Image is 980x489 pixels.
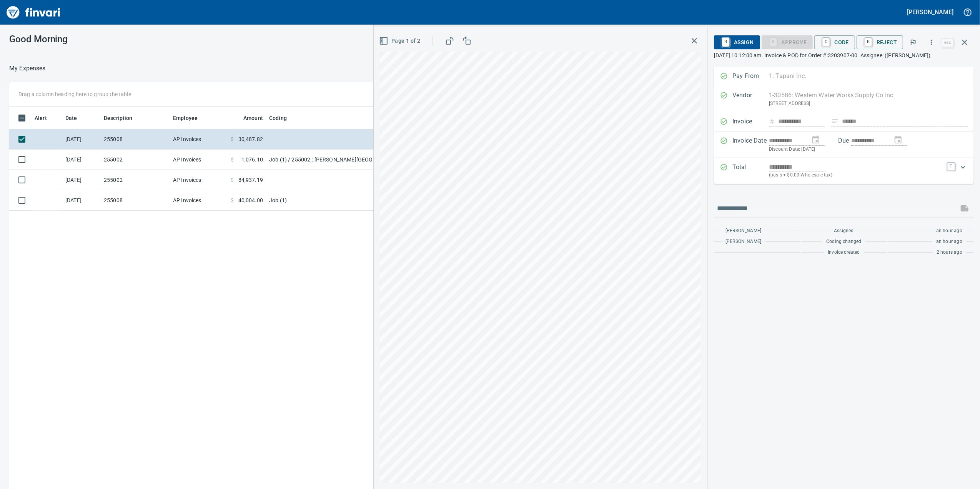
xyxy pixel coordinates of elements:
[170,129,228,150] td: AP Invoices
[905,6,955,18] button: [PERSON_NAME]
[35,113,47,123] span: Alert
[725,238,761,246] span: [PERSON_NAME]
[238,135,263,143] span: 30,487.82
[65,113,87,123] span: Date
[241,156,263,163] span: 1,076.10
[820,36,849,49] span: Code
[35,113,57,123] span: Alert
[9,64,46,73] p: My Expenses
[955,199,974,218] span: This records your message into the invoice and notifies anyone mentioned
[834,227,854,235] span: Assigned
[865,38,872,46] a: R
[907,8,953,16] h5: [PERSON_NAME]
[940,33,974,52] span: Close invoice
[101,190,170,211] td: 255008
[937,249,962,256] span: 2 hours ago
[269,113,287,123] span: Coding
[104,113,143,123] span: Description
[714,158,974,184] div: Expand
[905,34,922,51] button: Flag
[822,38,830,46] a: C
[814,35,855,49] button: CCode
[266,190,458,211] td: Job (1)
[231,196,234,204] span: $
[936,227,962,235] span: an hour ago
[104,113,133,123] span: Description
[714,35,760,49] button: RAssign
[62,170,101,190] td: [DATE]
[101,129,170,150] td: 255008
[173,113,198,123] span: Employee
[170,190,228,211] td: AP Invoices
[65,113,77,123] span: Date
[769,171,943,179] p: (basis + $0.00 Wholesale tax)
[725,227,761,235] span: [PERSON_NAME]
[720,36,754,49] span: Assign
[233,113,263,123] span: Amount
[101,150,170,170] td: 255002
[722,38,729,46] a: R
[238,196,263,204] span: 40,004.00
[170,170,228,190] td: AP Invoices
[170,150,228,170] td: AP Invoices
[381,36,420,46] span: Page 1 of 2
[826,238,861,246] span: Coding changed
[266,150,458,170] td: Job (1) / 255002.: [PERSON_NAME][GEOGRAPHIC_DATA] Phase 2 & 3
[936,238,962,246] span: an hour ago
[269,113,297,123] span: Coding
[923,34,940,51] button: More
[378,34,423,48] button: Page 1 of 2
[714,52,974,59] p: [DATE] 10:12:00 am. Invoice & POD for Order #:3203907-00. Assignee: ([PERSON_NAME])
[9,34,253,45] h3: Good Morning
[863,36,897,49] span: Reject
[947,163,955,170] a: T
[762,38,813,45] div: Coding Required
[5,3,62,22] img: Finvari
[101,170,170,190] td: 255002
[18,90,131,98] p: Drag a column heading here to group the table
[173,113,208,123] span: Employee
[62,150,101,170] td: [DATE]
[231,176,234,184] span: $
[732,163,769,179] p: Total
[9,64,46,73] nav: breadcrumb
[62,129,101,150] td: [DATE]
[942,38,953,47] a: esc
[828,249,860,256] span: Invoice created
[231,156,234,163] span: $
[62,190,101,211] td: [DATE]
[238,176,263,184] span: 84,937.19
[231,135,234,143] span: $
[243,113,263,123] span: Amount
[857,35,903,49] button: RReject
